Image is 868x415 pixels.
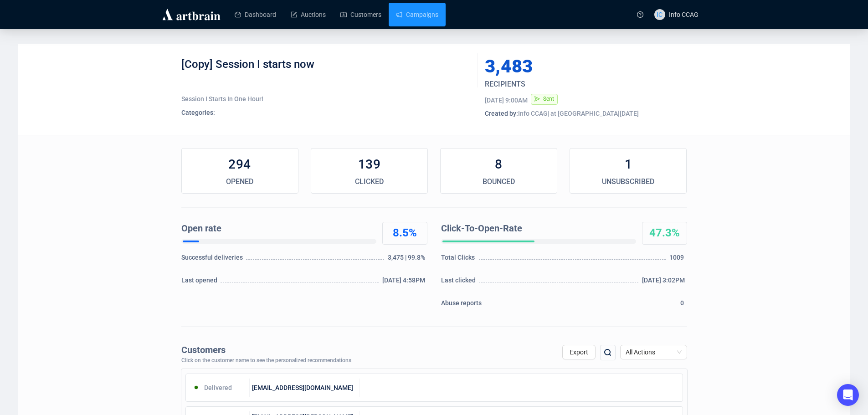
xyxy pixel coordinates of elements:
[657,10,663,20] span: IC
[562,345,596,359] button: Export
[181,109,215,116] span: Categories:
[235,3,276,26] a: Dashboard
[602,347,613,358] img: search.png
[485,96,528,105] div: [DATE] 9:00AM
[181,345,351,355] div: Customers
[680,298,687,312] div: 0
[837,384,859,406] div: Open Intercom Messenger
[186,379,250,397] div: Delivered
[182,155,298,174] div: 294
[669,11,699,18] span: Info CCAG
[291,3,326,26] a: Auctions
[534,96,540,102] span: send
[669,253,687,266] div: 1009
[642,276,687,289] div: [DATE] 3:02PM
[181,276,220,289] div: Last opened
[543,96,554,102] span: Sent
[637,11,643,18] span: question-circle
[311,176,427,187] div: CLICKED
[340,3,381,26] a: Customers
[570,155,686,174] div: 1
[181,222,373,236] div: Open rate
[441,276,478,289] div: Last clicked
[441,155,557,174] div: 8
[485,110,518,117] span: Created by:
[570,348,588,356] span: Export
[250,379,360,397] div: [EMAIL_ADDRESS][DOMAIN_NAME]
[388,253,427,266] div: 3,475 | 99.8%
[181,94,471,103] div: Session I Starts In One Hour!
[626,345,682,359] span: All Actions
[382,276,427,289] div: [DATE] 4:58PM
[181,57,471,85] div: [Copy] Session I starts now
[383,226,427,241] div: 8.5%
[441,222,632,236] div: Click-To-Open-Rate
[441,298,484,312] div: Abuse reports
[181,358,351,364] div: Click on the customer name to see the personalized recommendations
[182,176,298,187] div: OPENED
[441,253,478,266] div: Total Clicks
[441,176,557,187] div: BOUNCED
[396,3,438,26] a: Campaigns
[485,79,652,90] div: RECIPIENTS
[485,109,687,118] div: Info CCAG | at [GEOGRAPHIC_DATA][DATE]
[642,226,687,241] div: 47.3%
[181,253,245,266] div: Successful deliveries
[311,155,427,174] div: 139
[161,7,222,22] img: logo
[570,176,686,187] div: UNSUBSCRIBED
[485,57,644,76] div: 3,483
